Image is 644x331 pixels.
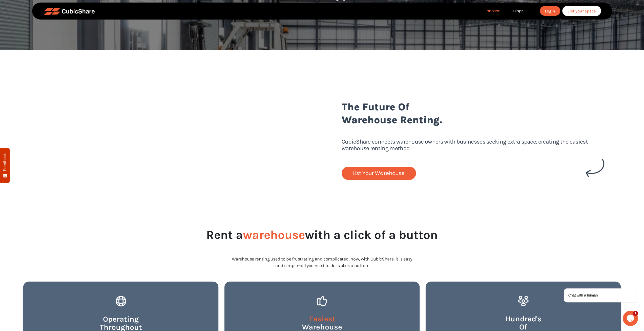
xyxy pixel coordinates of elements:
[517,295,529,307] img: people.png
[316,295,328,307] img: like.png
[540,6,560,16] a: Login
[23,227,621,256] h2: Rent a with a click of a button
[342,100,605,136] h2: The Future Of Warehouse Renting.
[562,6,601,16] a: List your space
[623,311,639,326] iframe: chat widget
[243,228,305,242] span: warehouse
[342,167,416,180] a: List Your Warehouse
[477,8,507,14] a: Contact
[115,295,127,307] img: global.png
[507,8,530,14] a: Blogs
[3,153,7,171] span: Feedback
[586,159,604,177] img: Arrow.png
[309,314,335,323] span: Easiest
[548,243,639,308] iframe: chat widget
[342,138,605,167] p: CubicShare connects warehouse owners with businesses seeking extra space, creating the easiest wa...
[23,256,621,282] p: Warehouse renting used to be frustrating and complicated; now, with CubicShare, it is easy and si...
